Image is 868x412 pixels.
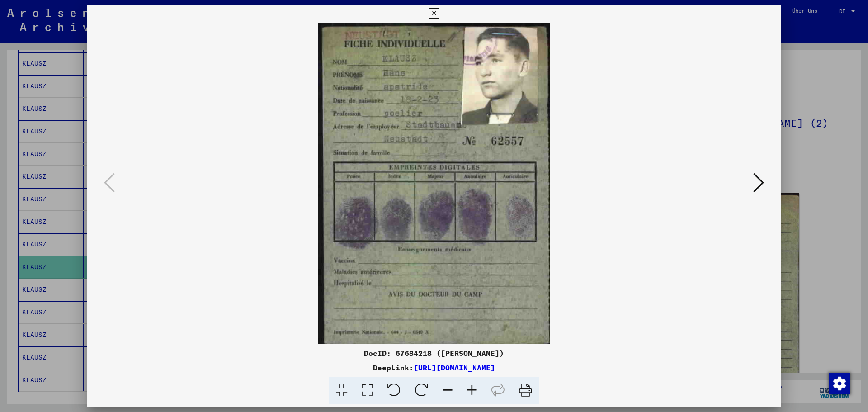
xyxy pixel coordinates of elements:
div: Zustimmung ändern [828,372,850,394]
a: [URL][DOMAIN_NAME] [414,363,495,372]
div: DeepLink: [87,362,781,373]
div: DocID: 67684218 ([PERSON_NAME]) [87,348,781,359]
img: Zustimmung ändern [829,373,850,394]
img: 001.jpg [118,23,750,344]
